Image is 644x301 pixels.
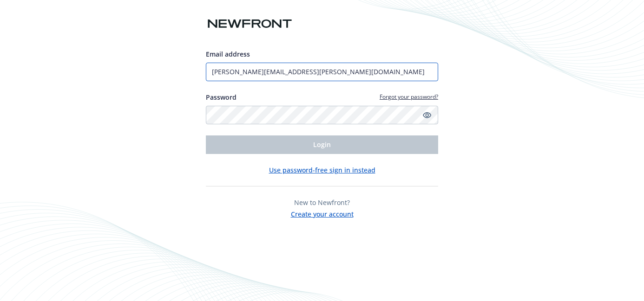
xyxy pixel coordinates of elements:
[206,92,237,102] label: Password
[206,63,438,81] input: Enter your email
[313,140,331,149] span: Login
[206,16,294,32] img: Newfront logo
[380,93,438,101] a: Forgot your password?
[269,165,375,175] button: Use password-free sign in instead
[294,198,350,207] span: New to Newfront?
[291,207,354,219] button: Create your account
[206,50,250,58] span: Email address
[206,106,438,124] input: Enter your password
[206,135,438,154] button: Login
[421,109,433,121] a: Show password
